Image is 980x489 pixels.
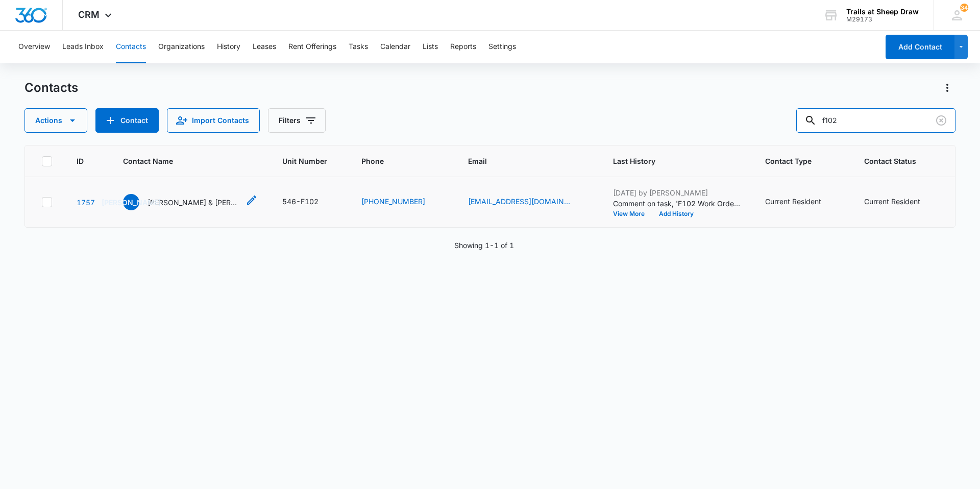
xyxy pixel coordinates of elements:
[796,108,955,133] input: Search Contacts
[217,31,240,63] button: History
[613,156,726,166] span: Last History
[18,31,50,63] button: Overview
[468,196,589,208] div: Email - josgood09@gmail.com - Select to Edit Field
[77,198,95,207] a: Navigate to contact details page for Joshua Osgood & Jennifer Osgood
[158,31,205,63] button: Organizations
[268,108,326,133] button: Filters
[846,16,919,23] div: account id
[939,80,955,96] button: Actions
[167,108,260,133] button: Import Contacts
[123,194,139,210] span: [PERSON_NAME]
[78,9,100,20] span: CRM
[960,4,968,12] div: notifications count
[123,156,243,166] span: Contact Name
[24,80,78,95] h1: Contacts
[864,196,920,207] div: Current Resident
[349,31,368,63] button: Tasks
[864,156,924,166] span: Contact Status
[288,31,336,63] button: Rent Offerings
[123,194,258,210] div: Contact Name - Joshua Osgood & Jennifer Osgood - Select to Edit Field
[488,31,516,63] button: Settings
[423,31,438,63] button: Lists
[613,187,741,198] p: [DATE] by [PERSON_NAME]
[361,156,429,166] span: Phone
[380,31,410,63] button: Calendar
[613,198,741,209] p: Comment on task, 'F102 Work Order ' "Ordering control board, is still dispensing cubed ice and ma...
[95,108,159,133] button: Add Contact
[933,112,949,129] button: Clear
[846,8,919,16] div: account name
[148,197,239,208] p: [PERSON_NAME] & [PERSON_NAME]
[361,196,444,208] div: Phone - (970) 381-7746 - Select to Edit Field
[613,211,652,217] button: View More
[282,196,318,207] div: 546-F102
[454,240,514,251] p: Showing 1-1 of 1
[253,31,276,63] button: Leases
[960,4,968,12] span: 34
[765,196,840,208] div: Contact Type - Current Resident - Select to Edit Field
[77,156,84,166] span: ID
[62,31,104,63] button: Leads Inbox
[652,211,701,217] button: Add History
[116,31,146,63] button: Contacts
[282,156,337,166] span: Unit Number
[864,196,939,208] div: Contact Status - Current Resident - Select to Edit Field
[361,196,425,207] a: [PHONE_NUMBER]
[282,196,337,208] div: Unit Number - 546-F102 - Select to Edit Field
[24,108,87,133] button: Actions
[450,31,476,63] button: Reports
[765,196,821,207] div: Current Resident
[765,156,825,166] span: Contact Type
[468,156,574,166] span: Email
[886,35,954,59] button: Add Contact
[468,196,570,207] a: [EMAIL_ADDRESS][DOMAIN_NAME]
